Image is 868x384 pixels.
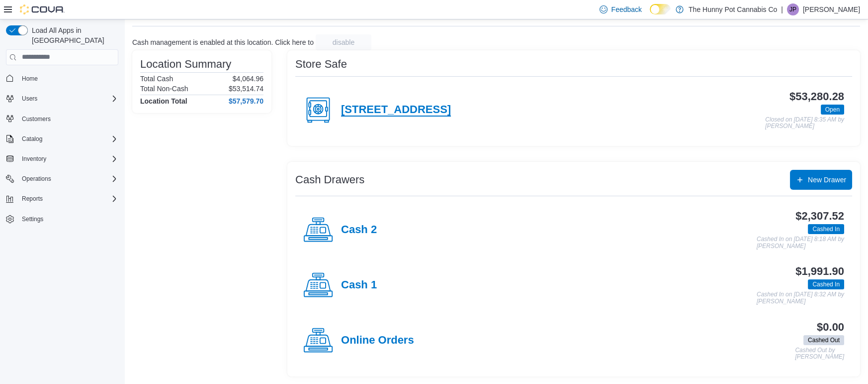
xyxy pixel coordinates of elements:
h3: Location Summary [140,58,231,70]
span: New Drawer [808,175,846,185]
nav: Complex example [6,67,118,253]
a: Home [18,73,42,85]
button: Reports [2,192,122,206]
span: Customers [18,113,118,125]
input: Dark Mode [650,4,671,14]
button: Inventory [18,153,50,165]
span: Open [821,105,844,115]
span: Home [22,75,38,83]
button: Users [2,92,122,106]
span: Users [22,95,37,103]
span: Cashed In [808,224,844,234]
span: Operations [18,173,118,185]
button: Settings [2,212,122,226]
span: Cashed Out [803,335,844,345]
p: | [781,3,783,15]
span: Cashed In [812,280,840,289]
span: Users [18,93,118,105]
span: JP [789,3,796,15]
span: Inventory [22,155,46,163]
button: Operations [2,172,122,186]
p: $4,064.96 [233,75,263,83]
h3: $53,280.28 [789,91,844,103]
a: Customers [18,113,55,125]
p: The Hunny Pot Cannabis Co [689,3,777,15]
p: $53,514.74 [229,85,263,93]
img: Cova [20,4,65,14]
h3: Cash Drawers [295,174,364,186]
p: Cashed In on [DATE] 8:32 AM by [PERSON_NAME] [757,291,844,305]
div: Jason Polizzi [787,3,799,15]
p: Cash management is enabled at this location. Click here to [132,38,314,46]
span: Load All Apps in [GEOGRAPHIC_DATA] [28,25,118,45]
span: Open [825,105,840,114]
p: Cashed In on [DATE] 8:18 AM by [PERSON_NAME] [757,236,844,250]
button: Operations [18,173,55,185]
h3: $1,991.90 [795,265,844,277]
h4: Cash 2 [341,224,377,237]
button: disable [316,34,371,50]
h4: Online Orders [341,334,414,347]
h3: Store Safe [295,58,347,70]
span: Reports [22,195,43,203]
h6: Total Non-Cash [140,85,188,93]
button: Reports [18,193,47,205]
h4: $57,579.70 [229,97,263,105]
span: Cashed In [812,225,840,234]
button: Users [18,93,41,105]
span: Cashed Out [808,336,840,345]
span: Settings [18,213,118,225]
span: Customers [22,115,51,123]
span: Feedback [611,4,642,14]
span: disable [333,37,354,47]
span: Inventory [18,153,118,165]
span: Catalog [22,135,42,143]
span: Home [18,72,118,85]
h3: $2,307.52 [795,210,844,222]
a: Settings [18,213,47,225]
button: Catalog [2,132,122,146]
span: Operations [22,175,51,183]
p: [PERSON_NAME] [803,3,860,15]
span: Reports [18,193,118,205]
span: Cashed In [808,279,844,289]
span: Dark Mode [650,14,650,15]
button: Customers [2,112,122,126]
h4: Cash 1 [341,279,377,292]
h3: $0.00 [817,321,844,333]
h6: Total Cash [140,75,173,83]
p: Cashed Out by [PERSON_NAME] [795,347,844,361]
span: Settings [22,215,43,223]
button: Home [2,71,122,86]
h4: [STREET_ADDRESS] [341,104,451,117]
button: Inventory [2,152,122,166]
button: Catalog [18,133,46,145]
span: Catalog [18,133,118,145]
h4: Location Total [140,97,187,105]
button: New Drawer [790,170,852,190]
p: Closed on [DATE] 8:35 AM by [PERSON_NAME] [765,117,844,130]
